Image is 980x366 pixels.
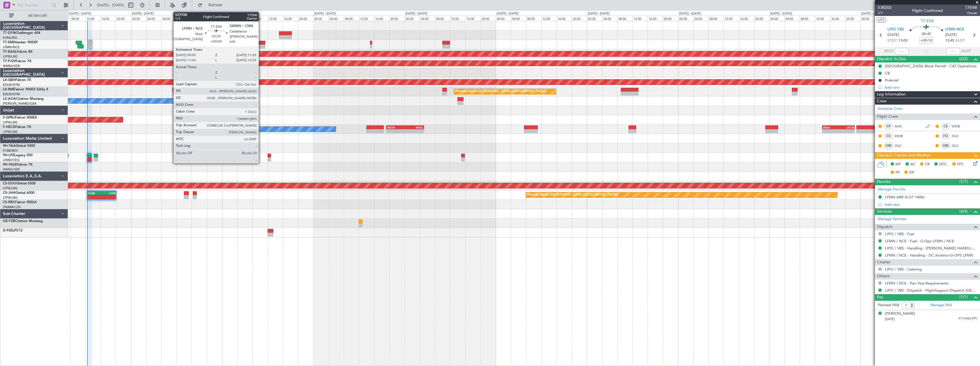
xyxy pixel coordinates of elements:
label: Planned PAX [878,302,899,308]
div: 20:00 [481,16,496,21]
a: LX-AOACitation Mustang [3,97,44,101]
span: LFMN NCE [945,27,964,32]
span: (4/4) [959,208,968,214]
a: OE-FZBCitation Mustang [3,219,43,223]
div: 04:00 [329,16,344,21]
div: 04:00 [602,16,617,21]
div: 04:00 [693,16,708,21]
span: 13:45 [945,38,954,44]
span: Leg Information [877,91,906,98]
div: 00:00 [678,16,693,21]
a: FCBB/BZV [3,149,18,153]
div: UGTB [838,126,854,129]
div: 00:00 [769,16,784,21]
a: WMSA/SZB [3,167,20,172]
span: Dispatch Checks and Weather [877,152,931,159]
div: 12:00 [541,16,557,21]
div: Planned Maint [GEOGRAPHIC_DATA] ([GEOGRAPHIC_DATA]) [527,191,617,199]
div: Planned Maint [GEOGRAPHIC_DATA] ([GEOGRAPHIC_DATA]) [455,87,545,96]
span: Permits [877,179,890,185]
span: (1/1) [959,294,968,300]
span: T7EMI [965,5,977,11]
div: [PERSON_NAME] [885,311,915,317]
span: LIPO VBS [887,27,904,32]
a: WDB [952,124,965,129]
a: DNMM/LOS [3,205,21,209]
div: Prebrief [885,78,898,83]
a: LX-INBFalcon 900EX EASy II [3,88,48,91]
a: LFPB/LBG [3,186,18,190]
div: 16:00 [739,16,754,21]
div: 16:00 [374,16,389,21]
div: 12:00 [359,16,374,21]
span: 538202 [878,5,891,11]
a: LFPB/LBG [3,54,18,59]
div: Flight Confirmed [912,8,943,14]
div: 20:00 [845,16,860,21]
div: 08:00 [344,16,359,21]
div: Planned Maint [GEOGRAPHIC_DATA] [203,87,257,96]
div: 04:00 [784,16,800,21]
div: 00:00 [860,16,875,21]
div: - [102,195,116,199]
span: 1/1 [878,11,891,15]
span: FFC [957,162,964,167]
span: 9H-LPZ [3,154,14,157]
span: F111543 (PP) [959,316,977,321]
div: [DATE] - [DATE] [314,11,336,16]
div: [DATE] - [DATE] [497,11,519,16]
span: T7-DYN [3,31,16,35]
div: 08:00 [70,16,85,21]
div: LFPB [102,192,116,195]
a: LFMN / NCE - Pax Visa Requirements [885,281,949,286]
div: 08:00 [161,16,176,21]
div: 04:00 [511,16,526,21]
div: 20:00 [663,16,678,21]
span: LX-AOA [3,97,16,101]
div: 20:00 [754,16,769,21]
div: LFMN ARR SLOT 1400z [885,195,925,200]
span: Crew [877,98,887,105]
a: Manage Permits [878,187,905,192]
div: CS [941,123,950,129]
div: FCBB [88,192,102,195]
div: 08:00 [252,16,268,21]
a: 9H-VSLKFalcon 7X [3,163,33,166]
a: 9H-YAAGlobal 5000 [3,144,35,148]
div: 00:00 [222,16,237,21]
a: CS-DOUGlobal 6500 [3,182,36,185]
div: 00:00 [496,16,511,21]
div: ZBAA [823,126,838,129]
div: 16:00 [557,16,572,21]
div: 12:00 [632,16,648,21]
span: Services [877,208,892,215]
div: 16:00 [830,16,845,21]
span: F-HECD [3,125,15,129]
button: UTC [876,17,886,23]
div: Add new [884,85,977,90]
span: CS-DOU [3,182,16,185]
a: LFMD/CEQ [3,158,19,162]
div: 08:00 [435,16,450,21]
a: LIPO / VBS - Catering [885,267,922,272]
a: LX-GBHFalcon 7X [3,78,31,82]
a: CS-RRCFalcon 900LX [3,201,37,204]
span: OE-FZB [3,219,15,223]
span: Flight Crew [877,113,898,120]
span: Owner [965,11,977,15]
span: AC [910,162,915,167]
span: [DATE] - [DATE] [97,3,124,8]
div: 12:00 [724,16,739,21]
span: Pax [877,294,883,301]
div: 16:00 [283,16,298,21]
div: 12:00 [268,16,283,21]
span: ETOT [887,38,897,44]
div: [DATE] - [DATE] [679,11,701,16]
div: 00:00 [405,16,420,21]
div: No Crew [201,125,214,133]
div: - [88,195,102,199]
span: DP [909,170,914,176]
span: FP [895,170,900,176]
div: 16:00 [465,16,481,21]
a: T7-EAGLFalcon 8X [3,50,33,54]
